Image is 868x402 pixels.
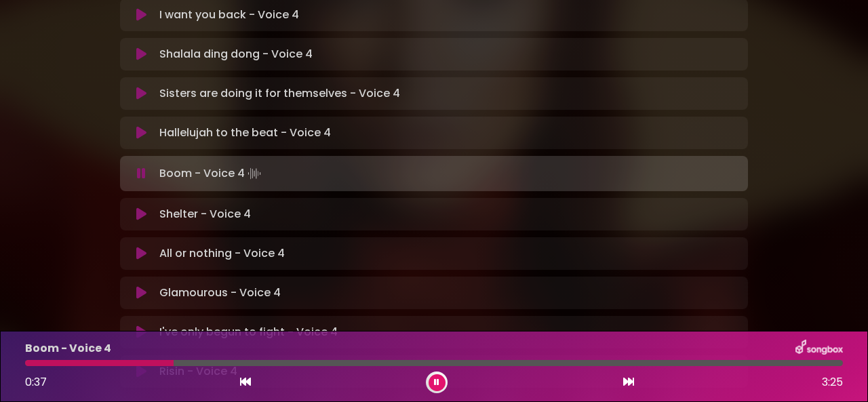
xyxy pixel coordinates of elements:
[159,285,281,301] p: Glamourous - Voice 4
[159,245,285,262] p: All or nothing - Voice 4
[795,340,843,357] img: songbox-logo-white.png
[159,206,251,222] p: Shelter - Voice 4
[25,374,47,390] span: 0:37
[159,46,313,62] p: Shalala ding dong - Voice 4
[159,164,264,183] p: Boom - Voice 4
[159,324,338,340] p: I've only begun to fight - Voice 4
[159,125,331,141] p: Hallelujah to the beat - Voice 4
[245,164,264,183] img: waveform4.gif
[159,85,400,102] p: Sisters are doing it for themselves - Voice 4
[159,7,299,23] p: I want you back - Voice 4
[25,340,111,357] p: Boom - Voice 4
[822,374,843,390] span: 3:25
